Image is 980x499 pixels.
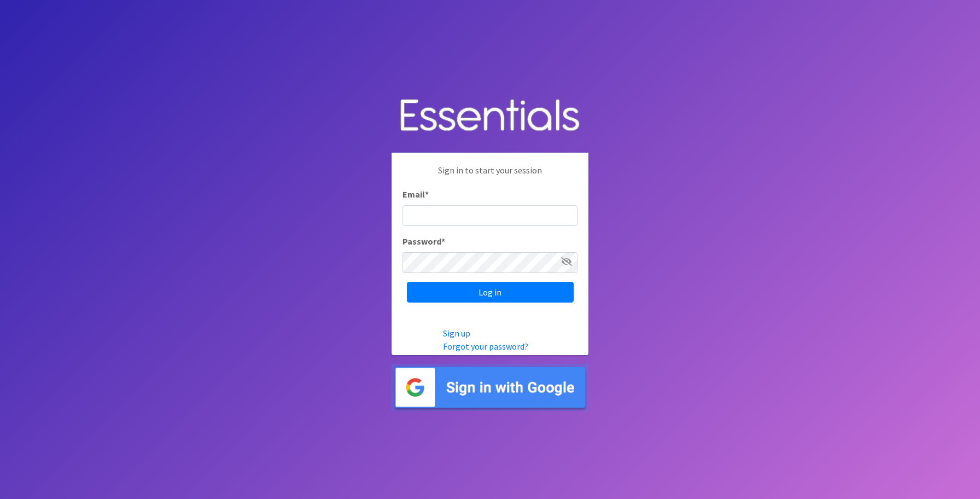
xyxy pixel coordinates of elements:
abbr: required [425,189,429,200]
input: Log in [407,282,574,303]
a: Forgot your password? [443,341,528,352]
abbr: required [441,236,445,247]
p: Sign in to start your session [402,164,577,188]
a: Sign up [443,328,470,339]
label: Email [402,188,429,201]
img: Human Essentials [392,88,588,144]
img: Sign in with Google [392,364,588,411]
label: Password [402,235,445,248]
